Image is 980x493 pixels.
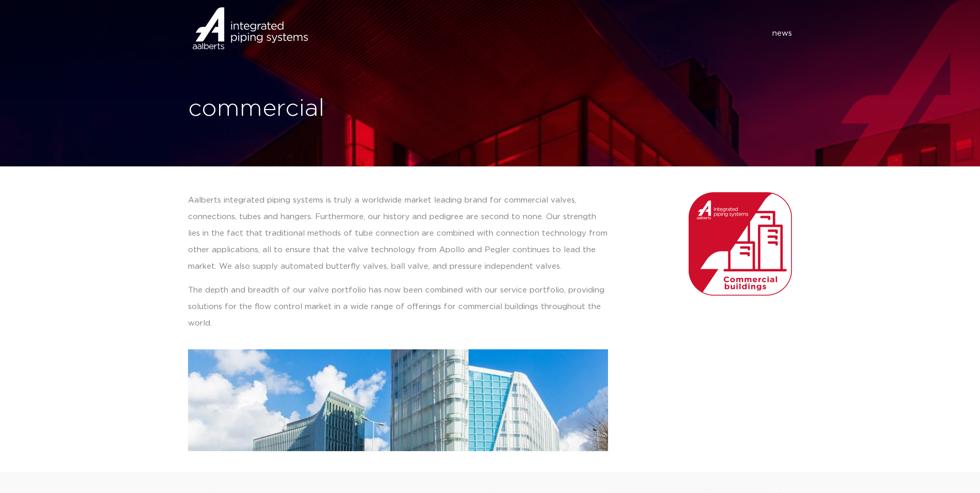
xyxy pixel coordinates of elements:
p: Aalberts integrated piping systems is truly a worldwide market leading brand for commercial valve... [188,192,608,275]
img: Aalberts_IPS_icon_commercial_buildings_rgb [689,192,792,296]
nav: Menu [323,25,792,42]
a: news [772,25,792,42]
p: The depth and breadth of our valve portfolio has now been combined with our service portfolio, pr... [188,282,608,332]
h1: commercial [188,93,485,126]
